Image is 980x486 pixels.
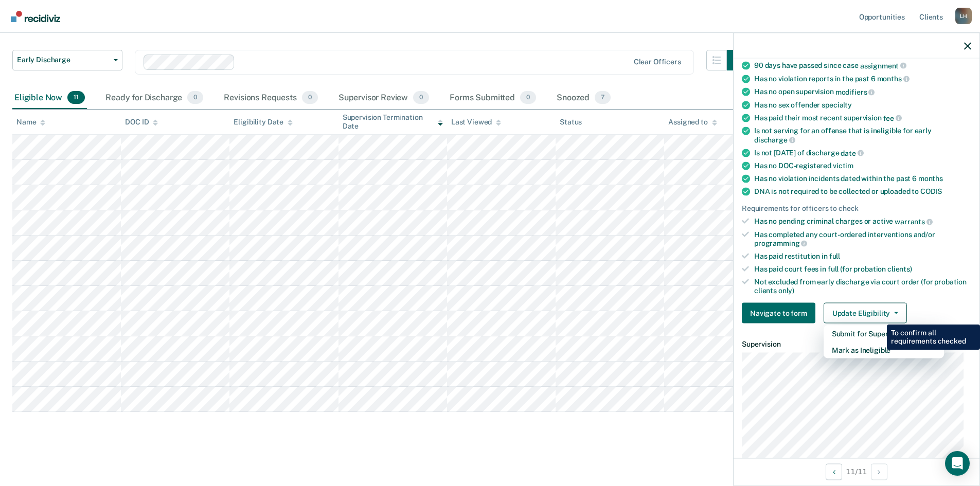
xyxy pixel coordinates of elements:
[754,61,971,70] div: 90 days have passed since case
[555,87,613,110] div: Snoozed
[343,113,443,131] div: Supervision Termination Date
[754,100,971,109] div: Has no sex offender
[754,277,971,295] div: Not excluded from early discharge via court order (for probation clients
[125,118,158,127] div: DOC ID
[754,135,795,143] span: discharge
[234,118,293,127] div: Eligibility Date
[754,127,971,144] div: Is not serving for an offense that is ineligible for early
[887,264,912,273] span: clients)
[754,230,971,247] div: Has completed any court-ordered interventions and/or
[11,11,60,22] img: Recidiviz
[918,174,943,183] span: months
[945,451,970,476] div: Open Intercom Messenger
[833,161,853,170] span: victim
[754,217,971,226] div: Has no pending criminal charges or active
[754,113,971,122] div: Has paid their most recent supervision
[336,87,432,110] div: Supervisor Review
[754,264,971,273] div: Has paid court fees in full (for probation
[822,100,852,109] span: specialty
[668,118,717,127] div: Assigned to
[560,118,582,127] div: Status
[222,87,319,110] div: Revisions Requests
[871,463,887,480] button: Next Opportunity
[742,204,971,213] div: Requirements for officers to check
[754,148,971,157] div: Is not [DATE] of discharge
[448,87,538,110] div: Forms Submitted
[920,187,942,195] span: CODIS
[67,91,85,104] span: 11
[12,87,87,110] div: Eligible Now
[841,149,863,157] span: date
[754,187,971,196] div: DNA is not required to be collected or uploaded to
[520,91,536,104] span: 0
[16,118,45,127] div: Name
[778,286,794,294] span: only)
[17,56,110,64] span: Early Discharge
[451,118,501,127] div: Last Viewed
[754,239,807,247] span: programming
[742,303,819,323] a: Navigate to form link
[754,174,971,183] div: Has no violation incidents dated within the past 6
[634,58,681,66] div: Clear officers
[413,91,429,104] span: 0
[835,87,875,96] span: modifiers
[754,161,971,170] div: Has no DOC-registered
[187,91,203,104] span: 0
[754,87,971,97] div: Has no open supervision
[302,91,318,104] span: 0
[877,75,910,83] span: months
[826,463,842,480] button: Previous Opportunity
[955,8,972,24] div: L H
[824,342,944,358] button: Mark as Ineligible
[742,340,971,349] dt: Supervision
[829,252,840,260] span: full
[734,458,979,485] div: 11 / 11
[754,252,971,261] div: Has paid restitution in
[595,91,611,104] span: 7
[824,303,907,323] button: Update Eligibility
[742,303,815,323] button: Navigate to form
[860,61,906,69] span: assignment
[824,326,944,342] button: Submit for Supervisor Approval
[895,217,933,225] span: warrants
[955,8,972,24] button: Profile dropdown button
[754,74,971,83] div: Has no violation reports in the past 6
[883,114,902,122] span: fee
[103,87,205,110] div: Ready for Discharge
